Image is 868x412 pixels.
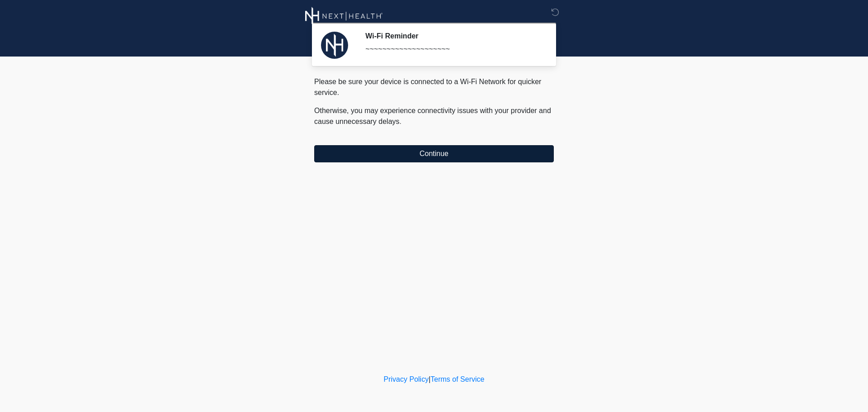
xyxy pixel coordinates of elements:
a: Privacy Policy [384,375,429,383]
p: Please be sure your device is connected to a Wi-Fi Network for quicker service. [314,76,554,98]
a: Terms of Service [430,375,484,383]
a: | [429,375,430,383]
img: Agent Avatar [321,32,348,59]
span: . [400,118,401,125]
div: ~~~~~~~~~~~~~~~~~~~~ [365,44,540,55]
h2: Wi-Fi Reminder [365,32,540,40]
img: Next-Health Aventura Logo [305,7,383,25]
button: Continue [314,145,554,162]
p: Otherwise, you may experience connectivity issues with your provider and cause unnecessary delays [314,105,554,127]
